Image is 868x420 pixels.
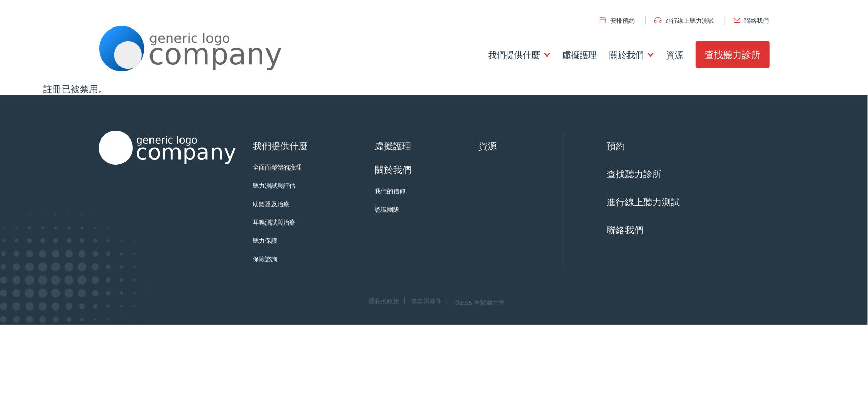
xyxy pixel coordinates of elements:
[609,48,644,61] font: 關於我們
[253,162,302,171] font: 全面而整體的護理
[375,139,411,152] font: 虛擬護理
[253,139,308,152] font: 我們提供什麼
[454,298,504,306] font: ©2025 羊駝聽力學
[734,16,769,24] a: 聯絡我們
[253,138,375,152] a: 我們提供什麼
[696,41,769,68] a: 查找聽力診所
[253,236,375,245] a: 聽力保護
[253,254,278,263] font: 保險諮詢
[375,205,478,214] a: 認識團隊
[253,181,296,189] font: 聽力測試與評估
[375,163,411,176] font: 關於我們
[600,16,635,24] a: 安排預約
[375,205,399,213] font: 認識團隊
[600,17,606,23] img: 實用程式圖標
[666,48,683,61] font: 資源
[253,199,375,208] a: 助聽器及治療
[375,162,478,176] a: 關於我們
[666,16,714,24] font: 進行線上聽力測試
[478,138,564,152] a: 資源
[609,36,654,74] a: 關於我們
[611,16,635,24] font: 安排預約
[607,195,680,208] a: 進行線上聽力測試
[253,199,290,208] font: 助聽器及治療
[253,217,296,226] font: 耳鳴測試與治療
[375,138,478,152] a: 虛擬護理
[411,296,442,305] a: 條款與條件
[705,48,760,61] font: 查找聽力診所
[375,186,405,195] font: 我們的信仰
[43,82,107,95] font: 註冊已被禁用。
[369,296,399,305] a: 隱私權政策
[666,36,683,74] a: 資源
[654,17,662,23] img: 實用程式圖標
[99,131,236,165] img: 羊駝聽力學
[375,186,478,195] a: 我們的信仰
[488,48,540,61] font: 我們提供什麼
[654,16,714,24] a: 進行線上聽力測試
[562,36,597,74] a: 虛擬護理
[745,16,769,24] font: 聯絡我們
[562,48,597,61] font: 虛擬護理
[607,139,625,152] a: 預約
[253,162,375,172] a: 全面而整體的護理
[734,18,741,23] img: 實用程式圖標
[607,167,662,180] a: 查找聽力診所
[253,236,278,244] font: 聽力保護
[488,36,550,74] a: 我們提供什麼
[253,254,375,263] a: 保險諮詢
[478,139,497,152] font: 資源
[253,181,375,190] a: 聽力測試與評估
[253,217,375,227] a: 耳鳴測試與治療
[607,223,644,236] a: 聯絡我們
